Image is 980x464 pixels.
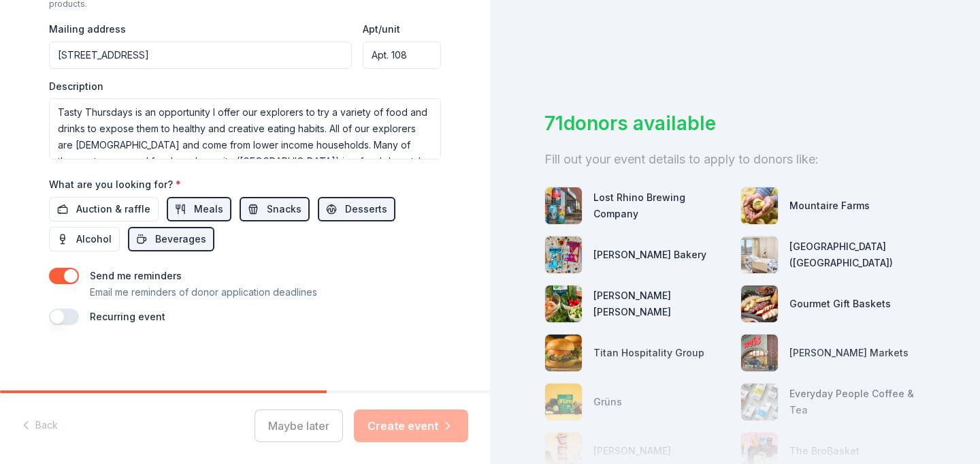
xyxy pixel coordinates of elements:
[49,178,181,191] label: What are you looking for?
[593,288,730,320] div: [PERSON_NAME] [PERSON_NAME]
[49,22,126,36] label: Mailing address
[90,311,165,322] label: Recurring event
[267,201,301,217] span: Snacks
[155,231,206,247] span: Beverages
[49,98,441,159] textarea: Tasty Thursdays is an opportunity I offer our explorers to try a variety of food and drinks to ex...
[741,187,778,224] img: photo for Mountaire Farms
[545,285,582,322] img: photo for Harris Teeter
[240,197,310,221] button: Snacks
[76,231,112,247] span: Alcohol
[544,109,926,138] div: 71 donors available
[49,80,103,93] label: Description
[789,238,926,271] div: [GEOGRAPHIC_DATA] ([GEOGRAPHIC_DATA])
[128,227,214,251] button: Beverages
[90,270,182,281] label: Send me reminders
[49,227,120,251] button: Alcohol
[741,285,778,322] img: photo for Gourmet Gift Baskets
[363,22,400,36] label: Apt/unit
[789,198,870,214] div: Mountaire Farms
[90,284,317,300] p: Email me reminders of donor application deadlines
[363,42,441,69] input: #
[49,197,159,221] button: Auction & raffle
[345,201,387,217] span: Desserts
[741,236,778,273] img: photo for Salamander Resort (Middleburg)
[593,247,706,263] div: [PERSON_NAME] Bakery
[167,197,231,221] button: Meals
[194,201,223,217] span: Meals
[318,197,395,221] button: Desserts
[789,296,891,312] div: Gourmet Gift Baskets
[593,189,730,222] div: Lost Rhino Brewing Company
[76,201,150,217] span: Auction & raffle
[49,42,352,69] input: Enter a US address
[545,236,582,273] img: photo for Bobo's Bakery
[545,187,582,224] img: photo for Lost Rhino Brewing Company
[544,149,926,170] div: Fill out your event details to apply to donors like:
